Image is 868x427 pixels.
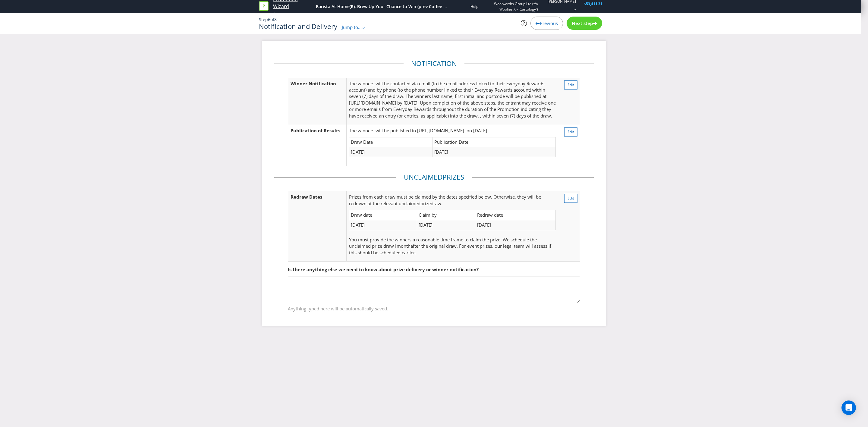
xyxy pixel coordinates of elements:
[432,137,556,147] td: Publication Date
[476,210,556,220] td: Redraw date
[564,127,577,137] button: Edit
[349,80,556,119] p: The winners will be contacted via email (to the email address linked to their Everyday Rewards ac...
[288,266,479,272] span: Is there anything else we need to know about prize delivery or winner notification?
[397,243,410,249] span: month
[584,1,602,6] span: $53,411.31
[259,23,338,30] h1: Notification and Delivery
[404,59,464,68] legend: Notification
[564,194,577,203] button: Edit
[259,17,268,22] span: Step
[349,220,417,230] td: [DATE]
[394,243,397,249] span: 1
[540,20,558,26] span: Previous
[564,80,577,89] button: Edit
[316,4,447,10] div: Barista At Home(R): Brew Up Your Chance to Win (prev Coffee at Home)
[349,127,556,134] p: The winners will be published in [URL][DOMAIN_NAME]. on [DATE].
[270,17,274,22] span: of
[470,4,478,9] a: Help
[568,196,574,201] span: Edit
[349,237,537,249] span: You must provide the winners a reasonable time frame to claim the prize. We schedule the unclaime...
[568,82,574,87] span: Edit
[288,191,347,262] td: Redraw Dates
[568,129,574,134] span: Edit
[404,172,442,182] span: Unclaimed
[349,194,541,206] span: s from each draw must be claimed by the dates specified below. Otherwise, they will be redrawn at...
[841,400,856,415] div: Open Intercom Messenger
[268,17,270,22] span: 6
[349,194,359,200] span: Prize
[417,210,476,220] td: Claim by
[288,78,347,125] td: Winner Notification
[487,1,538,11] span: Woolworths Group Ltd (t/a Woolies X - 'Cartology')
[349,147,432,157] td: [DATE]
[288,303,580,312] span: Anything typed here will be automatically saved.
[572,20,593,26] span: Next step
[417,220,476,230] td: [DATE]
[431,200,442,206] span: draw.
[432,147,556,157] td: [DATE]
[442,172,461,182] span: Prize
[342,24,362,30] span: Jump to...
[349,137,432,147] td: Draw Date
[461,172,464,182] span: s
[420,200,431,206] span: prize
[274,17,277,22] span: 8
[349,210,417,220] td: Draw date
[288,125,347,166] td: Publication of Results
[476,220,556,230] td: [DATE]
[349,243,551,255] span: after the original draw. For event prizes, our legal team will assess if this should be scheduled...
